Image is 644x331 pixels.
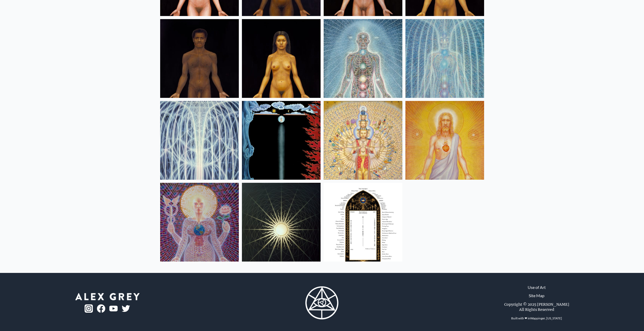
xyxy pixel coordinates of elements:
[324,183,402,262] img: Sacred Mirrors Frame
[504,302,569,307] div: Copyright © 2025 [PERSON_NAME]
[509,314,564,322] div: Built with ❤ in
[530,316,562,320] a: Wappinger, [US_STATE]
[519,307,554,312] div: All Rights Reserved
[109,306,118,312] img: youtube-logo.png
[528,284,546,290] a: Use of Art
[529,293,544,299] a: Site Map
[405,101,484,180] img: Christ, 1985
[122,305,130,312] img: twitter-logo.png
[97,304,105,313] img: fb-logo.png
[85,304,93,313] img: ig-logo.png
